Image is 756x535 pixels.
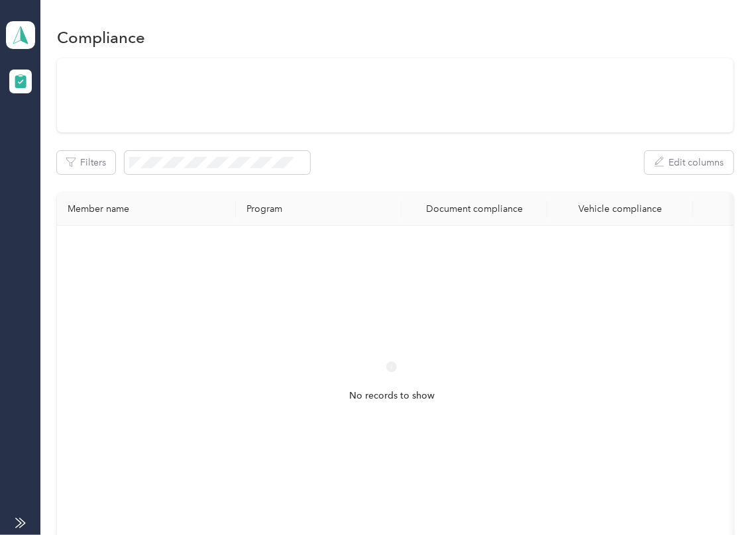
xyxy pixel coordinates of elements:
button: Filters [57,151,115,174]
th: Member name [57,193,236,226]
div: Vehicle compliance [558,203,682,215]
th: Program [236,193,402,226]
span: No records to show [349,389,435,403]
button: Edit columns [645,151,733,174]
iframe: Everlance-gr Chat Button Frame [682,461,756,535]
div: Document compliance [412,203,537,215]
h1: Compliance [57,30,145,44]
